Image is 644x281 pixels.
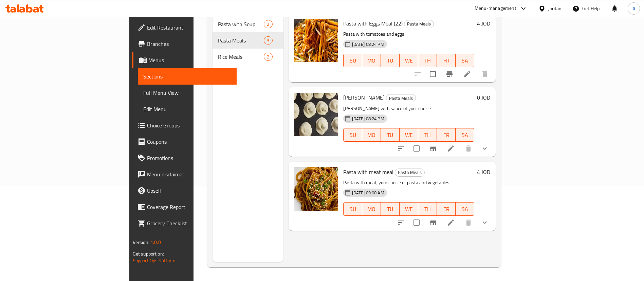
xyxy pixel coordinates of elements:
[343,178,475,187] p: Pasta with meat, your choice of pasta and vegetables
[458,130,472,140] span: SA
[402,56,416,66] span: WE
[400,202,418,216] button: WE
[393,140,409,157] button: sort-choices
[343,92,385,103] span: [PERSON_NAME]
[132,19,237,36] a: Edit Restaurant
[418,128,437,142] button: TH
[632,5,635,12] span: A
[456,128,474,142] button: SA
[147,170,232,178] span: Menu disclaimer
[400,128,418,142] button: WE
[381,202,400,216] button: TU
[218,20,264,28] span: Pasta with Soup
[548,5,562,12] div: Jordan
[294,19,338,62] img: Pasta with Eggs Meal (22)
[418,54,437,67] button: TH
[264,20,272,28] div: items
[404,20,434,28] div: Pasta Meals
[132,199,237,215] a: Coverage Report
[132,166,237,182] a: Menu disclaimer
[395,169,424,176] span: Pasta Meals
[477,93,490,102] h6: 0 JOD
[218,53,264,61] span: Rice Meals
[150,238,161,247] span: 1.0.0
[218,36,264,45] span: Pasta Meals
[132,182,237,199] a: Upsell
[346,56,360,66] span: SU
[395,169,425,177] div: Pasta Meals
[133,249,164,258] span: Get support on:
[264,54,272,60] span: 2
[463,70,471,78] a: Edit menu item
[147,23,232,32] span: Edit Restaurant
[343,30,475,38] p: Pasta with tomatoes and eggs
[138,101,237,117] a: Edit Menu
[477,66,493,82] button: delete
[437,54,456,67] button: FR
[421,130,434,140] span: TH
[143,89,232,97] span: Full Menu View
[138,85,237,101] a: Full Menu View
[362,54,381,67] button: MO
[421,56,434,66] span: TH
[425,214,441,231] button: Branch-specific-item
[349,41,387,48] span: [DATE] 08:24 PM
[343,18,403,29] span: Pasta with Eggs Meal (22)
[458,204,472,214] span: SA
[404,20,434,28] span: Pasta Meals
[148,56,232,64] span: Menus
[477,214,493,231] button: show more
[294,93,338,136] img: Shish Barak
[132,52,237,68] a: Menus
[418,202,437,216] button: TH
[402,130,416,140] span: WE
[400,54,418,67] button: WE
[384,204,397,214] span: TU
[386,94,416,102] span: Pasta Meals
[460,140,477,157] button: delete
[147,138,232,146] span: Coupons
[386,94,416,102] div: Pasta Meals
[346,130,360,140] span: SU
[441,66,458,82] button: Branch-specific-item
[477,167,490,177] h6: 4 JOD
[213,16,283,32] div: Pasta with Soup2
[481,144,489,153] svg: Show Choices
[132,150,237,166] a: Promotions
[393,214,409,231] button: sort-choices
[133,238,149,247] span: Version:
[349,190,387,196] span: [DATE] 09:00 AM
[143,72,232,81] span: Sections
[132,117,237,134] a: Choice Groups
[138,68,237,85] a: Sections
[440,130,453,140] span: FR
[362,128,381,142] button: MO
[365,204,378,214] span: MO
[437,202,456,216] button: FR
[147,187,232,195] span: Upsell
[425,140,441,157] button: Branch-specific-item
[349,116,387,122] span: [DATE] 08:24 PM
[343,167,393,177] span: Pasta with meat meal
[456,54,474,67] button: SA
[147,154,232,162] span: Promotions
[143,105,232,113] span: Edit Menu
[213,13,283,68] nav: Menu sections
[147,40,232,48] span: Branches
[381,54,400,67] button: TU
[147,203,232,211] span: Coverage Report
[477,140,493,157] button: show more
[132,215,237,231] a: Grocery Checklist
[460,214,477,231] button: delete
[456,202,474,216] button: SA
[132,36,237,52] a: Branches
[447,218,455,227] a: Edit menu item
[384,130,397,140] span: TU
[381,128,400,142] button: TU
[384,56,397,66] span: TU
[475,4,516,13] div: Menu-management
[343,54,362,67] button: SU
[365,130,378,140] span: MO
